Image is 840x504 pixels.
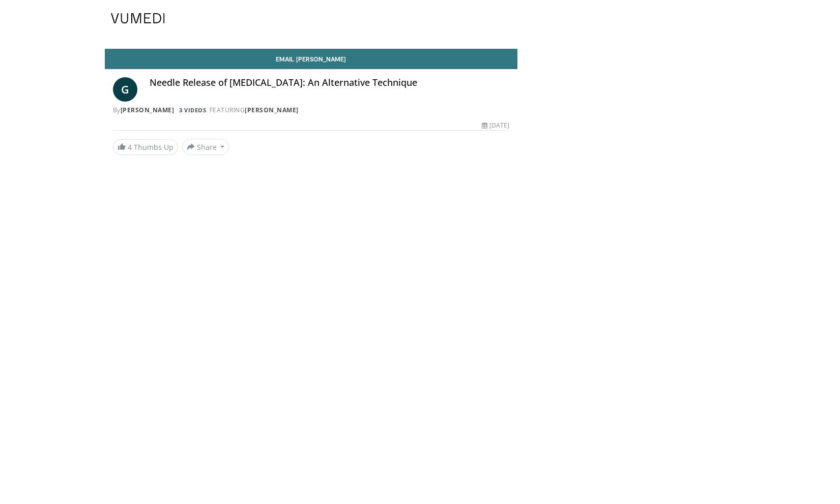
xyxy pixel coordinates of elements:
[113,139,178,155] a: 4 Thumbs Up
[150,77,510,88] h4: Needle Release of [MEDICAL_DATA]: An Alternative Technique
[176,106,210,114] a: 3 Videos
[111,13,165,23] img: VuMedi Logo
[182,139,229,155] button: Share
[245,106,299,114] a: [PERSON_NAME]
[113,106,510,115] div: By FEATURING
[105,49,518,69] a: Email [PERSON_NAME]
[482,121,509,130] div: [DATE]
[113,77,137,102] a: G
[128,142,132,152] span: 4
[121,106,175,114] a: [PERSON_NAME]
